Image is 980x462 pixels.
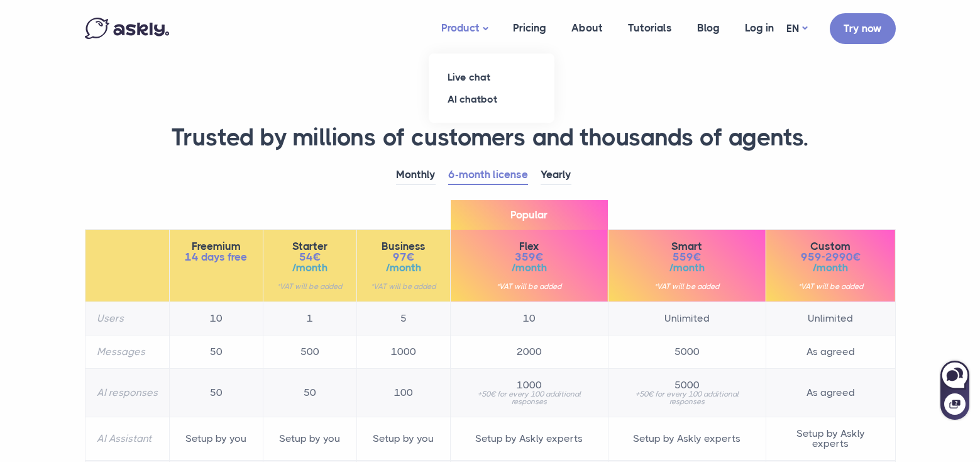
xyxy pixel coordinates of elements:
[169,417,263,460] td: Setup by you
[559,4,615,52] a: About
[169,368,263,417] td: 50
[263,301,356,335] td: 1
[85,335,169,368] th: Messages
[766,417,895,460] td: Setup by Askly experts
[450,301,608,335] td: 10
[448,166,528,185] a: 6-month license
[766,301,895,335] td: Unlimited
[450,417,608,460] td: Setup by Askly experts
[615,4,685,52] a: Tutorials
[356,417,450,460] td: Setup by you
[429,66,554,88] a: Live chat
[462,380,597,390] span: 1000
[450,335,608,368] td: 2000
[786,20,807,38] a: EN
[169,335,263,368] td: 50
[685,4,732,52] a: Blog
[462,283,597,290] small: *VAT will be added
[766,335,895,368] td: As agreed
[608,417,766,460] td: Setup by Askly experts
[541,166,571,185] a: Yearly
[368,252,439,262] span: 97€
[778,283,884,290] small: *VAT will be added
[275,262,345,273] span: /month
[275,252,345,262] span: 54€
[181,252,251,262] span: 14 days free
[85,368,169,417] th: AI responses
[778,388,884,398] span: As agreed
[85,101,896,113] h2: RAISE THE BAR.
[620,390,754,405] small: +50€ for every 100 additional responses
[620,241,754,252] span: Smart
[368,262,439,273] span: /month
[263,368,356,417] td: 50
[368,283,439,290] small: *VAT will be added
[462,390,597,405] small: +50€ for every 100 additional responses
[356,368,450,417] td: 100
[85,123,896,153] h1: Trusted by millions of customers and thousands of agents.
[169,301,263,335] td: 10
[451,200,608,230] span: Popular
[356,301,450,335] td: 5
[830,13,896,44] a: Try now
[429,4,500,54] a: Product
[620,380,754,390] span: 5000
[85,18,169,39] img: Askly
[462,252,597,262] span: 359€
[275,283,345,290] small: *VAT will be added
[356,335,450,368] td: 1000
[429,88,554,110] a: AI chatbot
[732,4,786,52] a: Log in
[85,301,169,335] th: Users
[462,241,597,252] span: Flex
[263,417,356,460] td: Setup by you
[396,166,436,185] a: Monthly
[462,262,597,273] span: /month
[500,4,559,52] a: Pricing
[608,301,766,335] td: Unlimited
[608,335,766,368] td: 5000
[275,241,345,252] span: Starter
[263,335,356,368] td: 500
[620,262,754,273] span: /month
[778,252,884,262] span: 959-2990€
[620,283,754,290] small: *VAT will be added
[181,241,251,252] span: Freemium
[778,241,884,252] span: Custom
[620,252,754,262] span: 559€
[85,417,169,460] th: AI Assistant
[368,241,439,252] span: Business
[939,358,971,421] iframe: Askly chat
[778,262,884,273] span: /month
